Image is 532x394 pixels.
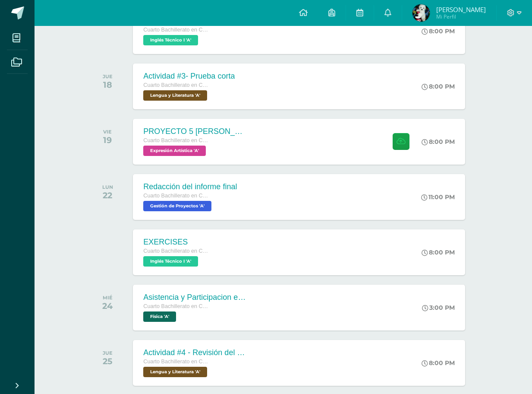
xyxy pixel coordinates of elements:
[143,35,198,45] span: Inglés Técnico I 'A'
[143,359,208,365] span: Cuarto Bachillerato en CCLL con Orientación en Computación
[422,83,455,90] div: 8:00 PM
[143,90,207,101] span: Lengua y Literatura 'A'
[143,348,247,357] div: Actividad #4 - Revisión del Libro
[421,193,455,201] div: 11:00 PM
[143,72,235,81] div: Actividad #3- Prueba corta
[422,27,455,35] div: 8:00 PM
[103,350,113,356] div: JUE
[102,190,113,200] div: 22
[143,303,208,309] span: Cuarto Bachillerato en CCLL con Orientación en Computación
[143,256,198,267] span: Inglés Técnico I 'A'
[143,193,208,199] span: Cuarto Bachillerato en CCLL con Orientación en Computación
[143,248,208,254] span: Cuarto Bachillerato en CCLL con Orientación en Computación
[143,201,211,211] span: Gestión de Proyectos 'A'
[143,367,207,377] span: Lengua y Literatura 'A'
[103,129,112,135] div: VIE
[103,73,113,79] div: JUE
[422,359,455,367] div: 8:00 PM
[143,27,208,33] span: Cuarto Bachillerato en CCLL con Orientación en Computación
[143,311,176,322] span: Física 'A'
[143,293,247,302] div: Asistencia y Participacion en clase
[143,82,208,88] span: Cuarto Bachillerato en CCLL con Orientación en Computación
[103,79,113,90] div: 18
[102,184,113,190] div: LUN
[143,238,208,247] div: EXERCISES
[436,13,486,20] span: Mi Perfil
[422,304,455,311] div: 3:00 PM
[103,356,113,366] div: 25
[143,137,208,143] span: Cuarto Bachillerato en CCLL con Orientación en Computación
[422,248,455,256] div: 8:00 PM
[102,295,113,301] div: MIÉ
[143,146,206,156] span: Expresión Artística 'A'
[143,127,247,136] div: PROYECTO 5 [PERSON_NAME] EN PROYECCION
[436,5,486,14] span: [PERSON_NAME]
[412,4,430,22] img: 70015ccc4c082194efa4aa3ae2a158a9.png
[102,301,113,311] div: 24
[422,138,455,146] div: 8:00 PM
[143,182,237,191] div: Redacción del informe final
[103,135,112,145] div: 19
